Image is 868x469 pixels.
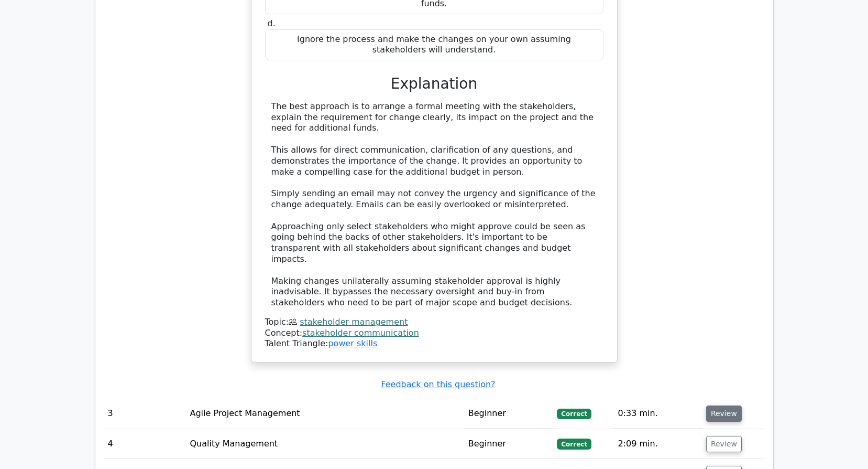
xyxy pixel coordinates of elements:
div: The best approach is to arrange a formal meeting with the stakeholders, explain the requirement f... [271,101,597,308]
div: Concept: [265,328,603,339]
div: Ignore the process and make the changes on your own assuming stakeholders will understand. [265,29,603,61]
div: Talent Triangle: [265,317,603,349]
a: power skills [328,338,377,348]
span: d. [268,18,276,28]
td: 3 [104,399,186,429]
td: 0:33 min. [613,399,701,429]
td: Beginner [464,429,553,459]
div: Topic: [265,317,603,328]
td: 2:09 min. [613,429,701,459]
button: Review [706,406,742,422]
td: Agile Project Management [185,399,464,429]
td: 4 [104,429,186,459]
td: Beginner [464,399,553,429]
h3: Explanation [271,75,597,93]
button: Review [706,436,742,452]
td: Quality Management [185,429,464,459]
span: Correct [557,439,591,449]
span: Correct [557,409,591,419]
a: stakeholder communication [302,328,419,338]
a: Feedback on this question? [381,379,495,389]
a: stakeholder management [300,317,408,327]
